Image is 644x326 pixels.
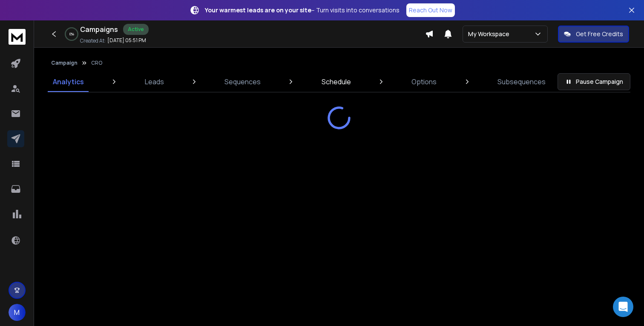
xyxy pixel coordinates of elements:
[205,6,400,14] p: – Turn visits into conversations
[406,3,455,17] a: Reach Out Now
[123,24,149,35] div: Active
[53,77,84,87] p: Analytics
[497,77,546,87] p: Subsequences
[91,60,102,66] p: CRO
[205,6,311,14] strong: Your warmest leads are on your site
[411,77,437,87] p: Options
[51,60,78,66] button: Campaign
[613,297,633,317] div: Open Intercom Messenger
[69,31,74,37] p: 0 %
[558,73,630,90] button: Pause Campaign
[140,71,169,92] a: Leads
[107,37,146,44] p: [DATE] 05:51 PM
[9,29,26,45] img: logo
[80,24,118,34] h1: Campaigns
[409,6,452,14] p: Reach Out Now
[48,71,89,92] a: Analytics
[322,77,351,87] p: Schedule
[9,304,26,321] button: M
[224,77,261,87] p: Sequences
[576,30,623,38] p: Get Free Credits
[468,30,513,38] p: My Workspace
[316,71,356,92] a: Schedule
[558,26,629,43] button: Get Free Credits
[145,77,164,87] p: Leads
[80,37,106,44] p: Created At:
[492,71,551,92] a: Subsequences
[219,71,266,92] a: Sequences
[406,71,442,92] a: Options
